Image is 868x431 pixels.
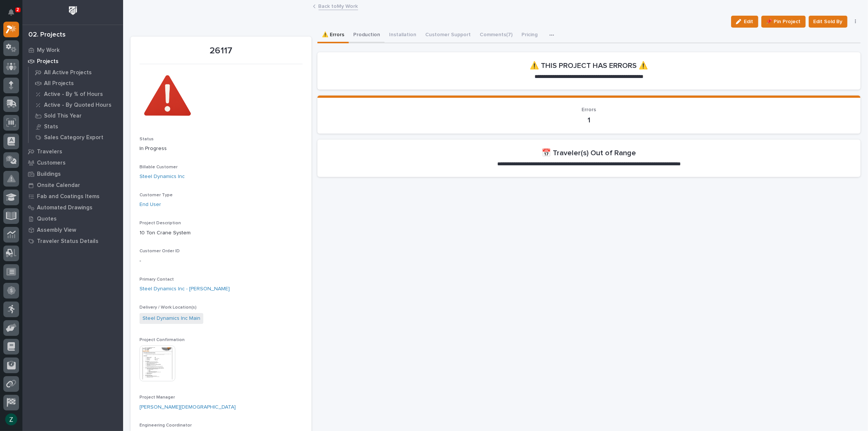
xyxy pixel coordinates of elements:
span: Project Manager [140,395,175,400]
span: Customer Order ID [140,249,180,253]
span: Edit Sold By [814,17,843,26]
span: Primary Contact [140,277,174,282]
p: 1 [326,116,852,125]
span: Project Description [140,221,181,225]
a: Sold This Year [29,110,123,121]
span: Engineering Coordinator [140,423,192,428]
a: Automated Drawings [22,202,123,213]
a: Projects [22,56,123,67]
h2: 📅 Traveler(s) Out of Range [542,149,636,157]
a: Buildings [22,168,123,179]
p: Sales Category Export [44,134,103,141]
button: Edit [731,16,758,28]
span: Edit [744,18,753,25]
button: 📌 Pin Project [761,16,806,28]
button: Comments (7) [475,28,517,43]
p: Sold This Year [44,113,82,119]
p: Active - By Quoted Hours [44,102,112,109]
a: Steel Dynamics Inc - [PERSON_NAME] [140,285,230,293]
img: dcb2pOVoRGG_Umk46LtaT-RG9X--AF0TvKq3QRiMvhk [140,69,195,125]
p: Buildings [37,171,61,178]
span: Delivery / Work Location(s) [140,305,197,310]
a: All Projects [29,78,123,88]
div: Notifications2 [9,9,19,21]
a: Stats [29,121,123,132]
button: Notifications [3,4,19,20]
a: My Work [22,44,123,56]
button: Pricing [517,28,542,43]
a: Fab and Coatings Items [22,191,123,202]
button: Production [349,28,385,43]
button: Installation [385,28,421,43]
a: End User [140,201,161,209]
a: Steel Dynamics Inc [140,173,185,181]
img: Workspace Logo [66,4,80,18]
h2: ⚠️ THIS PROJECT HAS ERRORS ⚠️ [530,61,648,70]
p: All Active Projects [44,69,92,76]
p: Traveler Status Details [37,238,98,245]
a: Quotes [22,213,123,224]
button: Edit Sold By [809,16,847,28]
a: [PERSON_NAME][DEMOGRAPHIC_DATA] [140,403,236,411]
a: Onsite Calendar [22,179,123,191]
p: Projects [37,58,59,65]
a: All Active Projects [29,67,123,78]
a: Assembly View [22,224,123,235]
button: users-avatar [3,412,19,427]
a: Travelers [22,146,123,157]
p: Assembly View [37,227,76,234]
a: Active - By % of Hours [29,89,123,99]
div: 02. Projects [28,31,66,39]
p: 26117 [140,46,303,56]
a: Steel Dynamics Inc Main [142,315,200,322]
a: Sales Category Export [29,132,123,143]
p: Automated Drawings [37,204,93,211]
p: - [140,257,303,265]
p: Quotes [37,216,57,222]
a: Customers [22,157,123,168]
span: 📌 Pin Project [766,17,801,26]
p: 10 Ton Crane System [140,229,303,237]
p: Active - By % of Hours [44,91,103,98]
button: Customer Support [421,28,475,43]
span: Status [140,137,154,141]
a: Traveler Status Details [22,235,123,247]
button: ⚠️ Errors [317,28,349,43]
span: Project Confirmation [140,338,185,342]
p: Stats [44,124,58,130]
span: Errors [582,107,596,112]
a: Back toMy Work [319,1,358,10]
p: In Progress [140,145,303,153]
p: All Projects [44,80,74,87]
p: Onsite Calendar [37,182,80,189]
p: Fab and Coatings Items [37,193,100,200]
p: Travelers [37,149,62,155]
a: Active - By Quoted Hours [29,100,123,110]
span: Billable Customer [140,165,178,169]
p: 2 [16,7,19,12]
p: My Work [37,47,60,54]
span: Customer Type [140,193,173,197]
p: Customers [37,160,66,166]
